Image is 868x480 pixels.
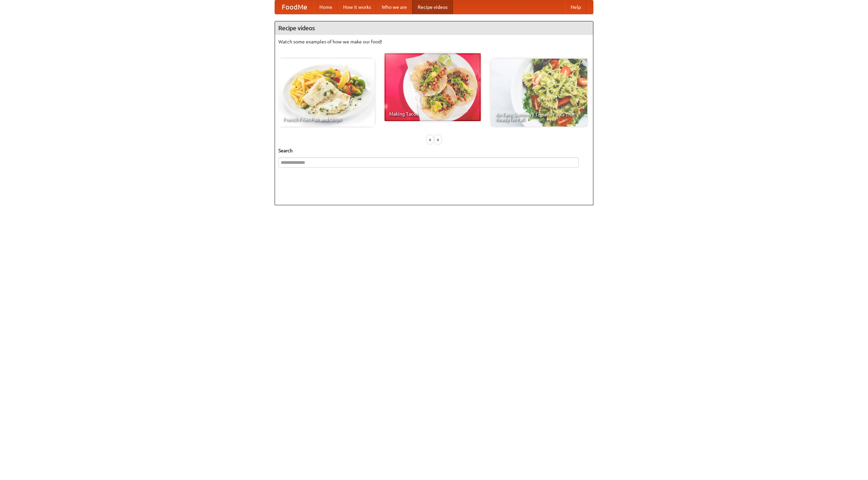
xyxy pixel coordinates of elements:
[389,112,476,116] span: Making Tacos
[565,0,586,14] a: Help
[412,0,453,14] a: Recipe videos
[278,38,590,45] p: Watch some examples of how we make our food!
[278,147,590,154] h5: Search
[491,59,587,127] a: An Easy, Summery Tomato Pasta That's Ready for Fall
[376,0,412,14] a: Who we are
[283,117,370,122] span: French Fries Fish and Chips
[275,21,593,35] h4: Recipe videos
[496,112,583,122] span: An Easy, Summery Tomato Pasta That's Ready for Fall
[384,53,481,121] a: Making Tacos
[435,135,441,144] div: »
[275,0,314,14] a: FoodMe
[278,59,375,127] a: French Fries Fish and Chips
[338,0,376,14] a: How it works
[427,135,433,144] div: «
[314,0,338,14] a: Home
